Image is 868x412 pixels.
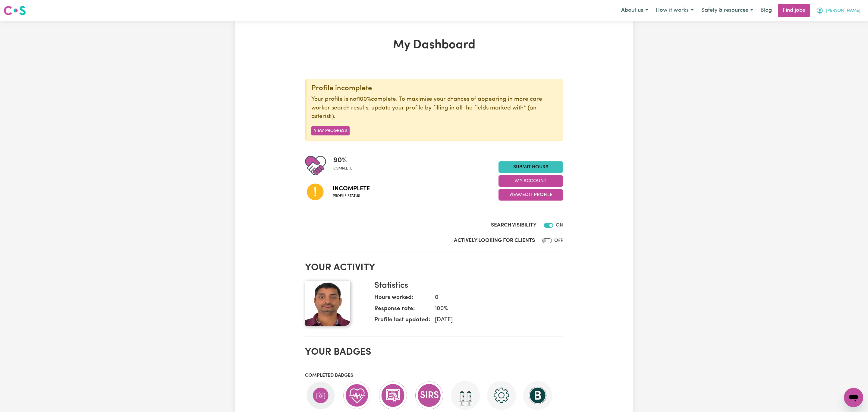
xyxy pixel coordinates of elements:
[812,4,864,17] button: My Account
[430,293,558,302] dd: 0
[333,155,352,166] span: 90 %
[652,4,697,17] button: How it works
[617,4,652,17] button: About us
[333,155,357,176] div: Profile completeness: 90%
[844,388,863,407] iframe: Button to launch messaging window, conversation in progress
[498,189,563,201] button: View/Edit Profile
[4,4,26,17] a: Careseekers logo
[430,316,558,325] dd: [DATE]
[374,305,430,316] dt: Response rate:
[415,381,444,410] img: CS Academy: Serious Incident Reporting Scheme course completed
[342,381,371,410] img: Care and support worker has completed CPR Certification
[311,95,558,121] p: Your profile is not complete. To maximise your chances of appearing in more care worker search re...
[374,281,558,291] h3: Statistics
[306,381,335,410] img: Care and support worker has completed First Aid Certification
[4,5,26,16] img: Careseekers logo
[333,166,352,171] span: complete
[311,126,350,135] button: View Progress
[554,238,563,243] span: OFF
[498,161,563,173] a: Submit Hours
[333,184,370,193] span: Incomplete
[523,381,552,410] img: CS Academy: Boundaries in care and support work course completed
[305,347,563,358] h2: Your badges
[451,381,480,410] img: Care and support worker has received 2 doses of COVID-19 vaccine
[454,237,535,245] label: Actively Looking for Clients
[305,38,563,52] h1: My Dashboard
[430,305,558,313] dd: 100 %
[491,221,536,229] label: Search Visibility
[498,175,563,187] button: My Account
[778,4,810,17] a: Find jobs
[556,223,563,228] span: ON
[305,281,350,326] img: Your profile picture
[697,4,757,17] button: Safety & resources
[374,316,430,327] dt: Profile last updated:
[487,381,516,410] img: CS Academy: Careseekers Onboarding course completed
[311,84,558,93] div: Profile incomplete
[305,262,563,274] h2: Your activity
[757,4,775,17] a: Blog
[333,193,370,199] span: Profile status
[826,8,860,14] span: [PERSON_NAME]
[358,97,371,102] u: 100%
[374,293,430,305] dt: Hours worked:
[305,373,563,379] h3: Completed badges
[379,381,407,410] img: CS Academy: Aged Care Quality Standards & Code of Conduct course completed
